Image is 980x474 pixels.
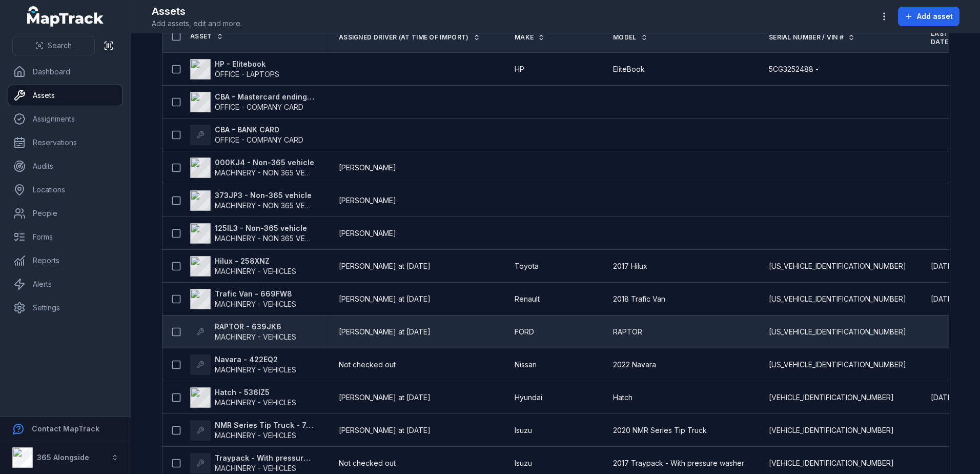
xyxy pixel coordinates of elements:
[215,431,296,440] span: MACHINERY - VEHICLES
[8,156,122,176] a: Audits
[769,261,906,271] span: [US_VEHICLE_IDENTIFICATION_NUMBER]
[152,4,242,18] h2: Assets
[613,261,647,271] span: 2017 Hilux
[339,294,431,304] span: [PERSON_NAME] at [DATE]
[931,294,955,303] span: [DATE]
[215,201,329,210] span: MACHINERY - NON 365 VEHICLES
[339,425,431,436] span: [PERSON_NAME] at [DATE]
[215,70,279,78] span: OFFICE - LAPTOPS
[613,392,632,403] span: Hatch
[769,425,894,436] span: [VEHICLE_IDENTIFICATION_NUMBER]
[32,424,99,433] strong: Contact MapTrack
[931,294,955,304] time: 30/07/2025, 12:00:00 am
[8,85,122,106] a: Assets
[515,392,542,403] span: Hyundai
[515,33,534,42] span: Make
[339,458,396,468] span: Not checked out
[769,458,894,468] span: [VEHICLE_IDENTIFICATION_NUMBER]
[215,135,303,144] span: OFFICE - COMPANY CARD
[215,365,296,374] span: MACHINERY - VEHICLES
[8,274,122,294] a: Alerts
[8,203,122,224] a: People
[48,41,72,51] span: Search
[8,109,122,129] a: Assignments
[190,322,296,342] a: RAPTOR - 639JK6MACHINERY - VEHICLES
[769,64,819,74] span: 5CG3252488 -
[215,300,296,308] span: MACHINERY - VEHICLES
[613,327,642,337] span: RAPTOR
[613,294,665,304] span: 2018 Trafic Van
[769,392,894,403] span: [VEHICLE_IDENTIFICATION_NUMBER]
[769,327,906,337] span: [US_VEHICLE_IDENTIFICATION_NUMBER]
[515,64,524,74] span: HP
[339,392,431,403] span: [PERSON_NAME] at [DATE]
[931,393,955,402] span: [DATE]
[190,420,314,441] a: NMR Series Tip Truck - 745ZYQMACHINERY - VEHICLES
[215,354,296,365] strong: Navara - 422EQ2
[190,32,223,41] a: Asset
[190,223,314,244] a: 125IL3 - Non-365 vehicleMACHINERY - NON 365 VEHICLES
[769,33,855,42] a: Serial Number / VIN #
[190,354,296,375] a: Navara - 422EQ2MACHINERY - VEHICLES
[215,103,303,111] span: OFFICE - COMPANY CARD
[339,228,396,239] span: [PERSON_NAME]
[190,92,314,112] a: CBA - Mastercard ending 4187OFFICE - COMPANY CARD
[613,64,645,74] span: EliteBook
[152,18,242,29] span: Add assets, edit and more.
[215,223,314,233] strong: 125IL3 - Non-365 vehicle
[931,262,955,270] span: [DATE]
[215,267,296,275] span: MACHINERY - VEHICLES
[898,7,959,26] button: Add asset
[190,453,314,473] a: Traypack - With pressure washer - 573XHLMACHINERY - VEHICLES
[769,294,906,304] span: [US_VEHICLE_IDENTIFICATION_NUMBER]
[215,59,279,69] strong: HP - Elitebook
[613,458,744,468] span: 2017 Traypack - With pressure washer
[339,33,469,42] span: Assigned Driver (At time of import)
[215,289,296,299] strong: Trafic Van - 669FW8
[215,387,296,398] strong: Hatch - 536IZ5
[8,132,122,153] a: Reservations
[27,6,104,27] a: MapTrack
[515,458,532,468] span: Isuzu
[190,190,314,211] a: 373JP3 - Non-365 vehicleMACHINERY - NON 365 VEHICLES
[190,157,314,178] a: 000KJ4 - Non-365 vehicleMACHINERY - NON 365 VEHICLES
[37,453,89,462] strong: 365 Alongside
[215,256,296,266] strong: Hilux - 258XNZ
[339,33,480,42] a: Assigned Driver (At time of import)
[215,420,314,430] strong: NMR Series Tip Truck - 745ZYQ
[215,398,296,407] span: MACHINERY - VEHICLES
[190,256,296,276] a: Hilux - 258XNZMACHINERY - VEHICLES
[215,190,314,201] strong: 373JP3 - Non-365 vehicle
[12,36,95,55] button: Search
[769,33,844,42] span: Serial Number / VIN #
[215,453,314,463] strong: Traypack - With pressure washer - 573XHL
[215,157,314,168] strong: 000KJ4 - Non-365 vehicle
[931,261,955,271] time: 28/10/2025, 12:00:00 am
[931,392,955,403] time: 12/06/2025, 12:00:00 am
[613,33,648,42] a: Model
[8,250,122,271] a: Reports
[190,59,279,80] a: HP - ElitebookOFFICE - LAPTOPS
[215,125,303,135] strong: CBA - BANK CARD
[215,234,329,243] span: MACHINERY - NON 365 VEHICLES
[215,322,296,332] strong: RAPTOR - 639JK6
[769,360,906,370] span: [US_VEHICLE_IDENTIFICATION_NUMBER]
[339,163,396,173] span: [PERSON_NAME]
[339,360,396,370] span: Not checked out
[190,289,296,309] a: Trafic Van - 669FW8MACHINERY - VEHICLES
[190,32,212,41] span: Asset
[215,464,296,472] span: MACHINERY - VEHICLES
[215,168,329,177] span: MACHINERY - NON 365 VEHICLES
[917,11,953,22] span: Add asset
[215,92,314,102] strong: CBA - Mastercard ending 4187
[515,33,545,42] a: Make
[613,360,656,370] span: 2022 Navara
[8,298,122,318] a: Settings
[515,261,539,271] span: Toyota
[8,62,122,82] a: Dashboard
[190,387,296,408] a: Hatch - 536IZ5MACHINERY - VEHICLES
[8,227,122,247] a: Forms
[190,125,303,145] a: CBA - BANK CARDOFFICE - COMPANY CARD
[515,327,534,337] span: FORD
[215,332,296,341] span: MACHINERY - VEHICLES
